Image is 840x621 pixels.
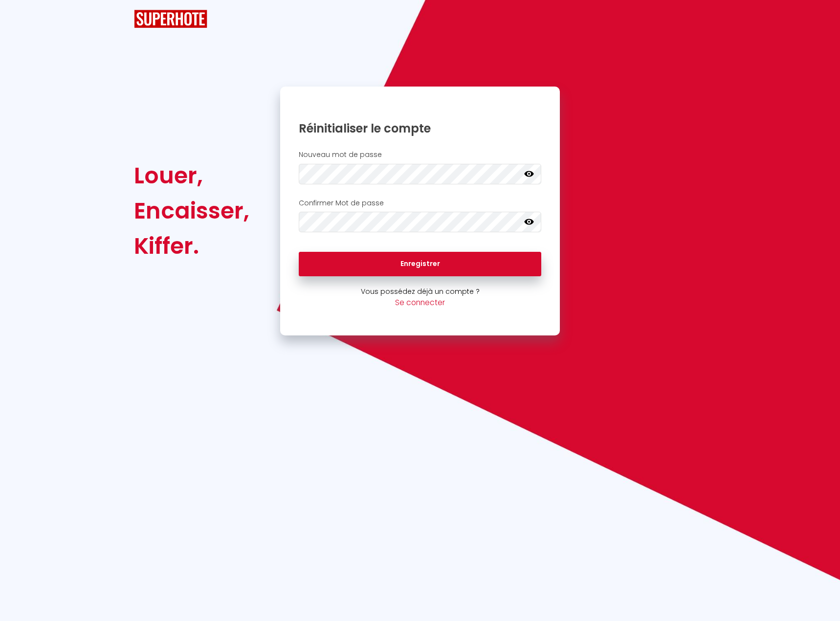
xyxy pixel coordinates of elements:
[299,252,541,276] button: Enregistrer
[134,193,249,228] div: Encaisser,
[134,228,249,264] div: Kiffer.
[299,199,541,207] h2: Confirmer Mot de passe
[134,10,207,28] img: SuperHote logo
[134,158,249,193] div: Louer,
[280,286,560,297] p: Vous possédez déjà un compte ?
[299,121,541,136] h1: Réinitialiser le compte
[395,297,445,308] a: Se connecter
[299,151,541,159] h2: Nouveau mot de passe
